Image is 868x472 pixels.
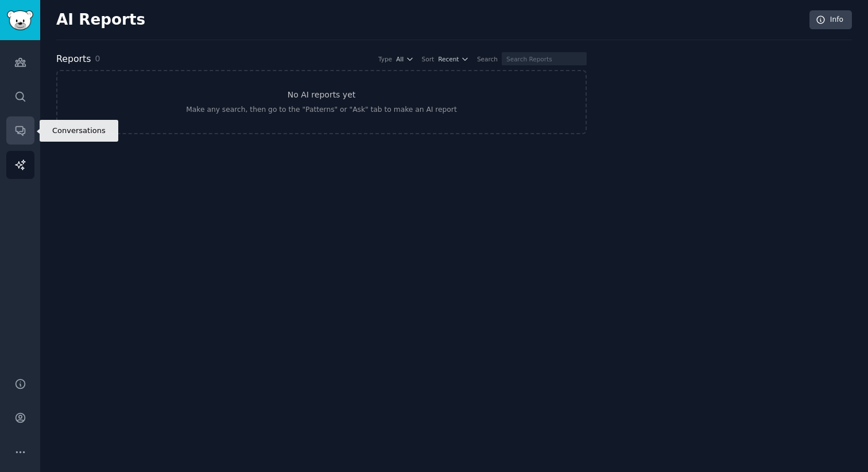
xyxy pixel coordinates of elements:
[378,55,392,63] div: Type
[438,55,469,63] button: Recent
[56,70,587,134] a: No AI reports yetMake any search, then go to the "Patterns" or "Ask" tab to make an AI report
[396,55,414,63] button: All
[438,55,459,63] span: Recent
[186,105,456,115] div: Make any search, then go to the "Patterns" or "Ask" tab to make an AI report
[422,55,435,63] div: Sort
[502,52,587,65] input: Search Reports
[477,55,498,63] div: Search
[7,10,33,30] img: GummySearch logo
[56,11,145,29] h2: AI Reports
[809,10,852,30] a: Info
[95,54,100,63] span: 0
[288,89,356,101] h3: No AI reports yet
[396,55,404,63] span: All
[56,52,91,67] h2: Reports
